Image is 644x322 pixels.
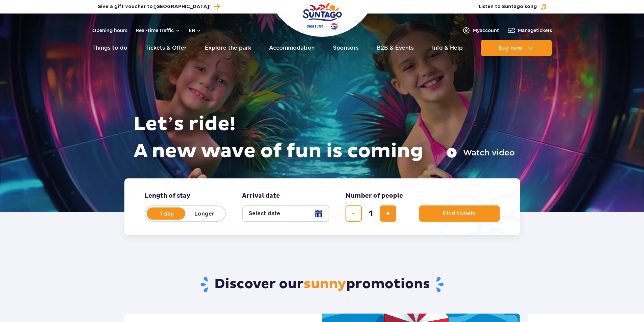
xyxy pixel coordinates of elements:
[185,206,224,221] label: Longer
[462,26,499,34] a: Myaccount
[145,192,190,200] span: Length of stay
[481,40,552,56] button: Buy now
[124,178,520,235] form: Planning your visit to Park of Poland
[377,40,414,56] a: B2B & Events
[242,192,280,200] span: Arrival date
[363,205,379,222] input: number of tickets
[147,206,186,221] label: 1 day
[92,40,127,56] a: Things to do
[380,205,396,222] button: add ticket
[419,205,500,222] button: Find tickets
[479,3,537,10] span: Listen to Suntago song
[92,27,127,34] a: Opening hours
[304,276,346,293] span: sunny
[97,2,220,11] a: Give a gift voucher to [GEOGRAPHIC_DATA]!
[507,26,552,34] a: Managetickets
[479,3,547,10] button: Listen to Suntago song
[446,147,515,158] button: Watch video
[205,40,251,56] a: Explore the park
[136,28,181,33] button: Real-time traffic
[443,210,476,217] span: Find tickets
[97,3,211,10] span: Give a gift voucher to [GEOGRAPHIC_DATA]!
[269,40,315,56] a: Accommodation
[345,192,403,200] span: Number of people
[333,40,359,56] a: Sponsors
[498,45,522,51] span: Buy now
[189,27,201,34] button: en
[473,27,499,34] span: My account
[124,276,520,293] h2: Discover our promotions
[145,40,187,56] a: Tickets & Offer
[134,111,515,165] h1: Let’s ride! A new wave of fun is coming
[242,205,329,222] button: Select date
[518,27,552,34] span: Manage tickets
[432,40,463,56] a: Info & Help
[345,205,362,222] button: remove ticket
